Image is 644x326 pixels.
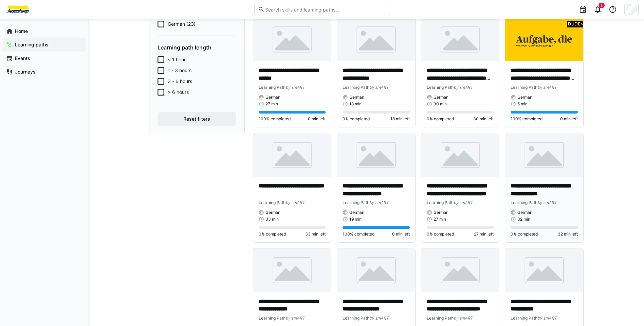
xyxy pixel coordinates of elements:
span: 30 min [434,101,447,107]
span: 18 min [349,101,362,107]
span: 27 min left [474,231,494,237]
span: 0% completed [427,116,454,122]
span: 32 min left [558,231,578,237]
img: image [337,248,415,292]
span: Learning Path [259,315,286,321]
span: 0 min left [560,116,578,122]
span: Learning Path [427,85,454,90]
img: image [253,18,331,61]
span: Learning Path [343,200,369,205]
span: German [265,95,280,100]
span: by smART [369,315,389,321]
span: by smART [286,315,305,321]
img: image [337,18,415,61]
img: image [337,133,415,177]
span: by smART [369,200,389,205]
img: image [505,248,583,292]
span: 32 min [517,217,530,222]
img: image [421,18,499,61]
span: 33 min left [305,231,326,237]
span: by smART [369,85,389,90]
img: image [421,248,499,292]
span: Reset filters [182,116,211,122]
span: 0% completed [259,231,286,237]
span: German [265,210,280,215]
span: 3 - 6 hours [168,78,192,85]
span: German [517,95,532,100]
span: Learning Path [511,85,537,90]
span: Learning Path [427,200,454,205]
span: 0 min left [392,231,410,237]
span: German [349,95,364,100]
span: 100% completed [511,116,542,122]
input: Search skills and learning paths… [264,6,386,13]
span: German (23) [168,21,196,27]
img: image [253,133,331,177]
span: 0% completed [427,231,454,237]
span: 30 min left [473,116,494,122]
span: 1 - 3 hours [168,67,191,74]
span: 27 min [434,217,446,222]
h4: Learning path length [158,44,236,51]
span: 19 min [349,217,362,222]
span: by smART [537,200,557,205]
span: < 1 hour [168,56,186,63]
span: by smART [454,85,473,90]
span: German [434,95,448,100]
img: image [505,133,583,177]
span: by smART [286,200,305,205]
span: 27 min [265,101,278,107]
span: Learning Path [343,315,369,321]
span: 100% completed [343,231,374,237]
img: image [421,133,499,177]
span: Learning Path [259,85,286,90]
span: by smART [454,315,473,321]
span: 33 min [265,217,279,222]
span: 0% completed [343,116,370,122]
span: Learning Path [427,315,454,321]
span: Learning Path [511,315,537,321]
span: Learning Path [259,200,286,205]
span: Learning Path [511,200,537,205]
span: by smART [537,85,557,90]
img: image [253,248,331,292]
span: German [349,210,364,215]
span: by smART [537,315,557,321]
span: German [517,210,532,215]
img: image [505,18,583,61]
span: 5 min [517,101,528,107]
span: Learning Path [343,85,369,90]
span: 100% completed [259,116,291,122]
span: by smART [454,200,473,205]
span: > 6 hours [168,89,189,96]
span: by smART [286,85,305,90]
span: 0% completed [511,231,538,237]
span: 3 [601,3,603,7]
button: Reset filters [158,112,236,126]
span: 0 min left [308,116,326,122]
span: 18 min left [390,116,410,122]
span: German [434,210,448,215]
